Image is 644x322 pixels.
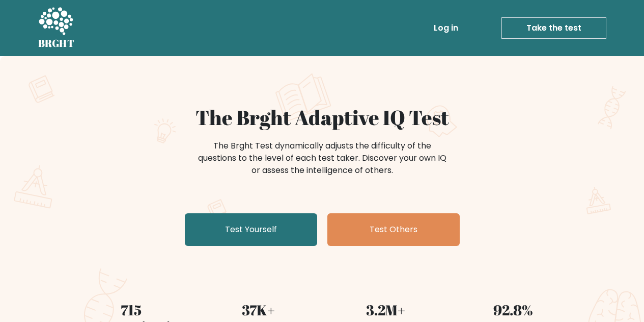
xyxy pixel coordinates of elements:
div: 715 [74,299,189,320]
div: 3.2M+ [328,299,443,320]
a: Take the test [501,17,606,39]
div: 37K+ [201,299,316,320]
div: 92.8% [456,299,571,320]
div: The Brght Test dynamically adjusts the difficulty of the questions to the level of each test take... [195,140,450,177]
a: Test Others [327,213,460,246]
h5: BRGHT [38,37,75,49]
h1: The Brght Adaptive IQ Test [74,105,571,130]
a: Log in [430,18,462,38]
a: BRGHT [38,4,75,52]
a: Test Yourself [185,213,317,246]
